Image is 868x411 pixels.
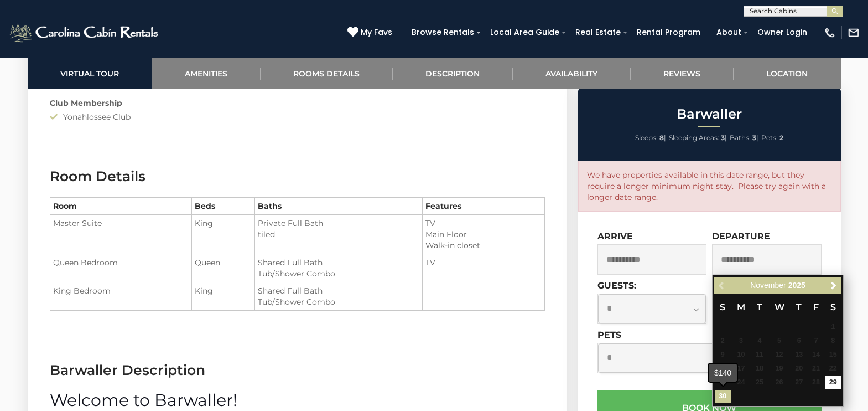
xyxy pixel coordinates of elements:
[50,215,192,254] td: Master Suite
[570,24,626,41] a: Real Estate
[761,133,778,142] span: Pets:
[768,348,789,361] span: 12
[50,282,192,311] td: King Bedroom
[261,58,393,89] a: Rooms Details
[752,133,756,142] strong: 3
[50,254,192,282] td: Queen Bedroom
[711,24,747,41] a: About
[791,362,807,375] span: 20
[752,348,768,361] span: 11
[258,229,419,240] li: tiled
[425,229,542,240] li: Main Floor
[825,376,841,389] a: 29
[152,58,261,89] a: Amenities
[635,131,666,145] li: |
[791,348,807,361] span: 13
[768,335,789,347] span: 5
[195,258,220,268] span: Queen
[669,131,727,145] li: |
[255,198,423,215] th: Baths
[425,218,542,229] li: TV
[715,335,731,347] span: 2
[827,279,840,292] a: Next
[813,302,819,312] span: Friday
[50,390,237,410] span: Welcome to Barwaller!
[715,390,731,403] a: 30
[757,302,762,312] span: Tuesday
[50,167,545,186] h3: Room Details
[192,198,255,215] th: Beds
[796,302,802,312] span: Thursday
[425,240,542,251] li: Walk-in closet
[50,198,192,215] th: Room
[829,281,838,290] span: Next
[712,231,770,242] label: Departure
[513,58,631,89] a: Availability
[775,302,784,312] span: Wednesday
[825,321,841,333] span: 1
[732,335,751,347] span: 3
[750,281,786,290] span: November
[425,258,435,268] span: TV
[791,335,807,347] span: 6
[422,198,544,215] th: Features
[730,133,751,142] span: Baths:
[825,348,841,361] span: 15
[752,335,768,347] span: 4
[808,335,824,347] span: 7
[41,111,212,122] div: Yonahlossee Club
[195,286,213,296] span: King
[737,302,745,312] span: Monday
[485,24,565,41] a: Local Area Guide
[830,302,836,312] span: Saturday
[848,27,860,39] img: mail-regular-white.png
[752,362,768,375] span: 18
[768,376,789,389] span: 26
[597,330,621,340] label: Pets
[734,58,841,89] a: Location
[721,133,725,142] strong: 3
[631,58,734,89] a: Reviews
[597,231,633,242] label: Arrive
[732,376,751,389] span: 24
[258,296,419,307] li: Tub/Shower Combo
[8,22,162,44] img: White-1-2.png
[732,362,751,375] span: 17
[720,302,725,312] span: Sunday
[635,133,658,142] span: Sleeps:
[258,285,419,296] li: Shared Full Bath
[258,218,419,229] li: Private Full Bath
[28,58,152,89] a: Virtual Tour
[808,362,824,375] span: 21
[791,376,807,389] span: 27
[659,133,664,142] strong: 8
[581,107,838,121] h2: Barwaller
[587,169,832,203] p: We have properties available in this date range, but they require a longer minimum night stay. Pl...
[808,348,824,361] span: 14
[258,268,419,279] li: Tub/Shower Combo
[824,27,836,39] img: phone-regular-white.png
[597,280,636,291] label: Guests:
[258,257,419,268] li: Shared Full Bath
[195,218,213,228] span: King
[709,364,737,382] div: $140
[730,131,758,145] li: |
[347,27,395,39] a: My Favs
[768,362,789,375] span: 19
[825,335,841,347] span: 8
[406,24,480,41] a: Browse Rentals
[825,362,841,375] span: 22
[41,97,553,109] div: Club Membership
[779,133,783,142] strong: 2
[361,27,392,38] span: My Favs
[631,24,706,41] a: Rental Program
[715,348,731,361] span: 9
[393,58,513,89] a: Description
[50,361,545,380] h3: Barwaller Description
[752,24,813,41] a: Owner Login
[752,376,768,389] span: 25
[732,348,751,361] span: 10
[669,133,719,142] span: Sleeping Areas:
[788,281,805,290] span: 2025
